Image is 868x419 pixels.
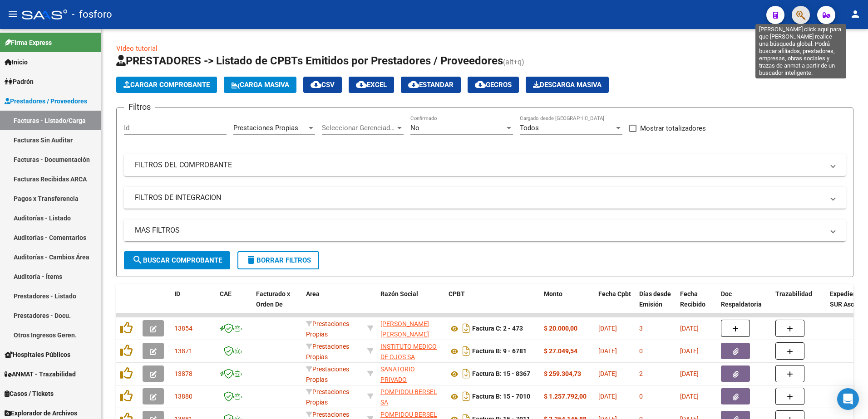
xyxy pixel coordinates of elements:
span: [DATE] [598,325,617,332]
span: Prestaciones Propias [306,388,349,406]
span: Todos [520,124,539,132]
a: Video tutorial [116,44,158,53]
span: No [410,124,419,132]
datatable-header-cell: ID [171,284,216,324]
datatable-header-cell: Días desde Emisión [636,284,676,324]
span: 2 [639,370,643,377]
i: Descargar documento [460,389,472,404]
mat-icon: delete [246,254,256,265]
datatable-header-cell: Trazabilidad [772,284,826,324]
span: [DATE] [598,393,617,400]
strong: Factura C: 2 - 473 [472,325,523,332]
span: [DATE] [598,347,617,355]
span: Carga Masiva [231,81,289,89]
mat-panel-title: MAS FILTROS [135,225,824,235]
span: CAE [220,290,232,297]
span: EXCEL [356,81,387,89]
span: Buscar Comprobante [132,256,222,264]
mat-icon: cloud_download [475,79,486,90]
span: 13878 [174,370,192,377]
span: 13880 [174,393,192,400]
i: Descargar documento [460,366,472,381]
span: Prestaciones Propias [306,343,349,361]
datatable-header-cell: Facturado x Orden De [252,284,302,324]
mat-expansion-panel-header: FILTROS DEL COMPROBANTE [124,154,846,176]
div: 30709800635 [380,387,441,406]
span: Prestaciones Propias [306,320,349,338]
strong: Factura B: 15 - 7010 [472,393,530,400]
div: 30623099985 [380,364,441,383]
span: 0 [639,347,643,355]
span: Inicio [5,57,28,67]
span: Estandar [408,81,454,89]
span: [DATE] [680,370,699,377]
span: POMPIDOU BERSEL SA [380,388,437,406]
datatable-header-cell: CPBT [445,284,540,324]
span: INSTITUTO MEDICO DE OJOS SA [380,343,437,361]
mat-icon: person [850,9,861,19]
span: SANATORIO PRIVADO [PERSON_NAME] S A [380,365,439,394]
mat-icon: search [132,254,143,265]
button: Carga Masiva [224,77,296,93]
strong: Factura B: 15 - 8367 [472,370,530,378]
button: Gecros [468,77,519,93]
span: Mostrar totalizadores [640,123,706,134]
div: Open Intercom Messenger [837,388,859,410]
span: Prestaciones Propias [233,124,298,132]
button: Buscar Comprobante [124,251,230,269]
span: - fosforo [72,5,112,24]
strong: $ 1.257.792,00 [544,393,587,400]
div: 30687490009 [380,341,441,361]
span: Hospitales Públicos [5,350,70,360]
datatable-header-cell: CAE [216,284,252,324]
span: 0 [639,393,643,400]
span: Monto [544,290,562,297]
span: Trazabilidad [775,290,812,297]
datatable-header-cell: Fecha Cpbt [595,284,636,324]
span: Firma Express [5,38,52,48]
span: CPBT [449,290,465,297]
mat-expansion-panel-header: MAS FILTROS [124,219,846,241]
strong: $ 259.304,73 [544,370,581,377]
strong: $ 20.000,00 [544,325,577,332]
span: Prestaciones Propias [306,365,349,383]
span: ANMAT - Trazabilidad [5,369,76,379]
button: Descarga Masiva [526,77,609,93]
datatable-header-cell: Doc Respaldatoria [717,284,772,324]
span: CSV [311,81,335,89]
mat-panel-title: FILTROS DE INTEGRACION [135,193,824,203]
div: 23201592984 [380,319,441,338]
button: EXCEL [349,77,394,93]
span: Explorador de Archivos [5,408,77,418]
span: 3 [639,325,643,332]
datatable-header-cell: Razón Social [377,284,445,324]
mat-icon: menu [7,9,18,19]
span: PRESTADORES -> Listado de CPBTs Emitidos por Prestadores / Proveedores [116,54,503,67]
i: Descargar documento [460,321,472,336]
span: Descarga Masiva [533,81,602,89]
span: [DATE] [680,393,699,400]
span: Días desde Emisión [639,290,671,308]
h3: Filtros [124,101,155,113]
button: Estandar [401,77,461,93]
span: [PERSON_NAME] [PERSON_NAME] [380,320,429,338]
span: (alt+q) [503,58,524,66]
mat-icon: cloud_download [311,79,321,90]
span: [DATE] [598,370,617,377]
button: CSV [303,77,342,93]
span: Seleccionar Gerenciador [322,124,395,132]
i: Descargar documento [460,344,472,358]
mat-expansion-panel-header: FILTROS DE INTEGRACION [124,187,846,209]
mat-icon: cloud_download [408,79,419,90]
span: 13871 [174,347,192,355]
span: [DATE] [680,325,699,332]
datatable-header-cell: Fecha Recibido [676,284,717,324]
button: Borrar Filtros [237,251,319,269]
mat-panel-title: FILTROS DEL COMPROBANTE [135,160,824,170]
span: Gecros [475,81,512,89]
span: Facturado x Orden De [256,290,290,308]
span: Prestadores / Proveedores [5,96,87,106]
datatable-header-cell: Area [302,284,364,324]
datatable-header-cell: Monto [540,284,595,324]
span: Area [306,290,320,297]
